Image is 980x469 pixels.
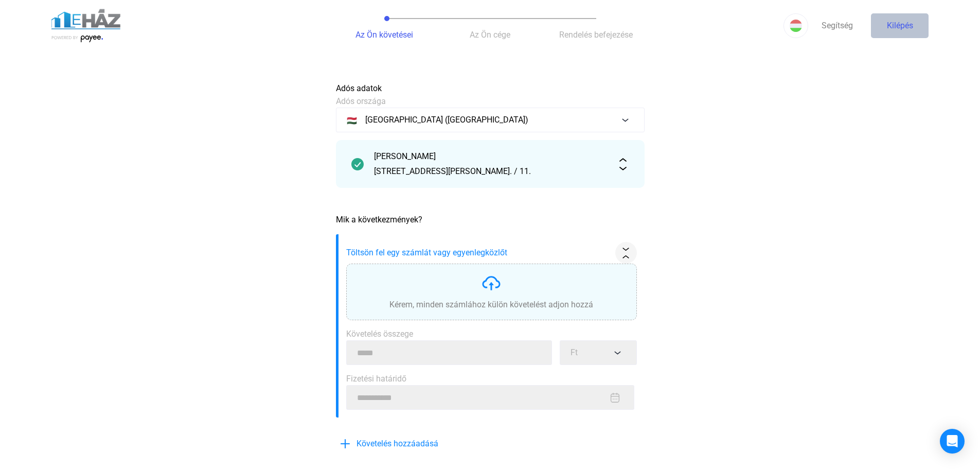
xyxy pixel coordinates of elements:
img: HU [790,20,802,32]
font: Adós adatok [336,83,382,93]
button: 🇭🇺[GEOGRAPHIC_DATA] ([GEOGRAPHIC_DATA]) [336,108,645,132]
img: pipa-sötétebb-zöld-kör [351,158,364,170]
a: Segítség [808,13,866,38]
font: Töltsön fel egy számlát vagy egyenlegközlőt [346,248,507,257]
font: [PERSON_NAME] [374,151,436,161]
font: Fizetési határidő [346,374,406,384]
font: [GEOGRAPHIC_DATA] ([GEOGRAPHIC_DATA]) [365,115,528,125]
font: Követelés összege [346,329,413,339]
font: Kilépés [887,21,913,30]
button: összeomlás [615,242,637,264]
button: HU [783,13,808,38]
button: pluszkékKövetelés hozzáadásá [336,433,490,455]
img: pluszkék [339,438,351,450]
font: Az Ön követései [355,30,413,40]
font: Az Ön cége [470,30,510,40]
font: Mik a következmények? [336,215,422,224]
font: [STREET_ADDRESS][PERSON_NAME]. / 11. [374,166,531,176]
font: 🇭🇺 [347,116,357,126]
button: Kilépés [871,13,929,38]
img: összeomlás [620,248,631,258]
img: kibontás [617,158,629,170]
font: Kérem, minden számlához külön követelést adjon hozzá [389,300,593,309]
img: feltöltés-felhő [481,273,502,293]
img: ehaz-logó [51,9,139,43]
font: Követelés hozzáadásá [357,439,438,448]
button: Ft [560,340,637,365]
font: Segítség [822,21,853,30]
font: Rendelés befejezése [559,30,633,40]
font: Adós országa [336,96,386,106]
div: Intercom Messenger megnyitása [940,429,965,454]
font: Ft [571,348,578,357]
